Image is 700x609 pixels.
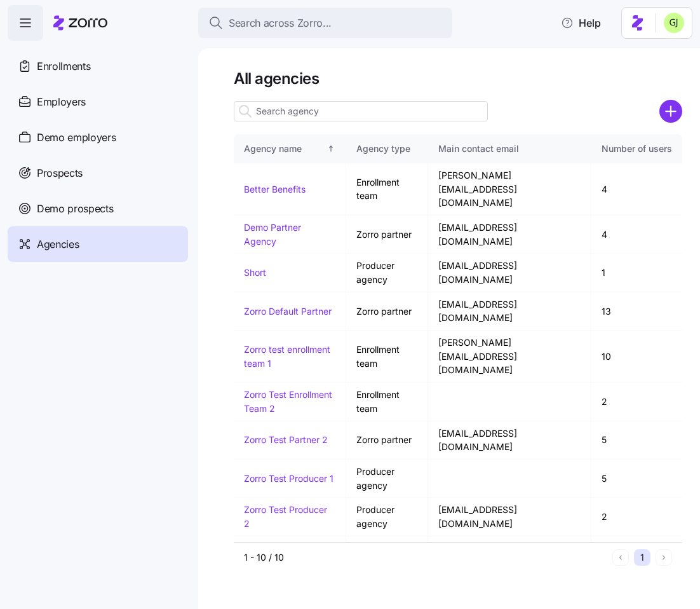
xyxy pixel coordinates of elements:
td: 4 [591,163,682,216]
span: Agencies [37,236,79,252]
div: Sorted ascending [326,144,335,153]
td: [EMAIL_ADDRESS][DOMAIN_NAME] [428,216,591,254]
span: Demo prospects [37,201,114,217]
div: Agency name [244,142,324,156]
a: Zorro test enrollment team 1 [244,344,330,369]
td: 2 [591,383,682,421]
span: Help [561,15,601,31]
div: Main contact email [438,142,581,156]
td: Zorro partner [346,421,429,460]
td: Enrollment team [346,163,429,216]
td: 5 [591,421,682,460]
svg: add icon [659,100,682,123]
button: Previous page [612,549,629,566]
a: Employers [8,84,188,120]
td: Enrollment team [346,383,429,421]
td: [EMAIL_ADDRESS][DOMAIN_NAME] [428,254,591,292]
span: Employers [37,94,86,110]
a: Prospects [8,155,188,191]
a: Zorro Test Producer 2 [244,504,327,529]
td: [EMAIL_ADDRESS][DOMAIN_NAME] [428,498,591,536]
td: Producer agency [346,537,429,575]
td: [EMAIL_ADDRESS][DOMAIN_NAME] [428,421,591,460]
td: Enrollment team [346,331,429,383]
td: 10 [591,331,682,383]
td: Producer agency [346,254,429,292]
span: Search across Zorro... [229,15,332,31]
a: Short [244,267,266,278]
img: b91c5c9db8bb9f3387758c2d7cf845d3 [664,13,684,33]
td: Producer agency [346,460,429,498]
span: Demo employers [37,130,116,146]
a: Better Benefits [244,184,306,195]
a: Zorro Test Producer 1 [244,473,333,484]
th: Agency nameSorted ascending [234,134,346,163]
button: Help [551,10,611,36]
td: Producer agency [346,498,429,536]
a: Demo prospects [8,191,188,226]
div: 1 - 10 / 10 [244,551,607,564]
td: [EMAIL_ADDRESS][DOMAIN_NAME] [428,292,591,331]
a: Demo employers [8,120,188,155]
a: Zorro Default Partner [244,306,332,317]
button: Search across Zorro... [198,8,452,38]
a: Enrollments [8,48,188,84]
a: Demo Partner Agency [244,222,301,247]
td: 13 [591,292,682,331]
td: 5 [591,460,682,498]
div: Agency type [356,142,418,156]
a: Zorro Test Partner 2 [244,434,328,445]
span: Enrollments [37,58,90,74]
a: Agencies [8,226,188,262]
td: Zorro partner [346,292,429,331]
span: Prospects [37,165,83,181]
td: 1 [591,254,682,292]
button: 1 [634,549,650,566]
div: Number of users [602,142,672,156]
td: Zorro partner [346,216,429,254]
td: [PERSON_NAME][EMAIL_ADDRESS][DOMAIN_NAME] [428,331,591,383]
a: Zorro Test Enrollment Team 2 [244,389,332,414]
button: Next page [656,549,672,566]
td: 4 [591,216,682,254]
h1: All agencies [234,69,682,88]
td: 0 [591,537,682,575]
td: 2 [591,498,682,536]
td: [PERSON_NAME][EMAIL_ADDRESS][DOMAIN_NAME] [428,163,591,216]
input: Search agency [234,101,488,121]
